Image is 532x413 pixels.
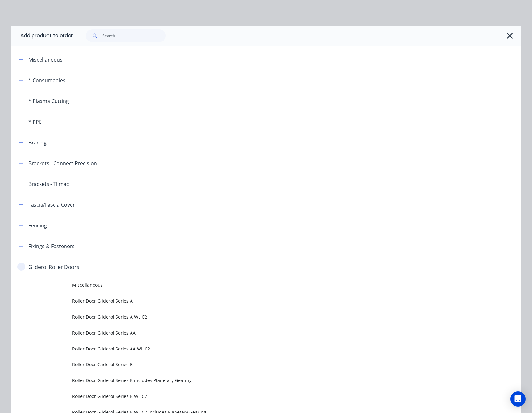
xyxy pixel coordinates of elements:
div: * Consumables [28,77,65,84]
input: Search... [102,29,166,42]
span: Roller Door Gliderol Series A WL C2 [72,313,431,320]
span: Roller Door Gliderol Series AA WL C2 [72,345,431,352]
span: Roller Door Gliderol Series B [72,361,431,368]
div: Brackets - Connect Precision [28,159,97,167]
div: Add product to order [11,26,73,46]
div: Fascia/Fascia Cover [28,201,75,209]
div: Brackets - Tilmac [28,180,69,188]
div: * Plasma Cutting [28,97,69,105]
div: Fencing [28,222,47,229]
div: Fixings & Fasteners [28,242,75,250]
div: Miscellaneous [28,56,63,63]
div: Open Intercom Messenger [510,391,526,407]
span: Roller Door Gliderol Series B includes Planetary Gearing [72,377,431,384]
div: Gliderol Roller Doors [28,263,79,271]
span: Roller Door Gliderol Series A [72,298,431,304]
div: Bracing [28,139,47,146]
span: Roller Door Gliderol Series B WL C2 [72,393,431,400]
span: Miscellaneous [72,282,431,288]
span: Roller Door Gliderol Series AA [72,329,431,336]
div: * PPE [28,118,42,126]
